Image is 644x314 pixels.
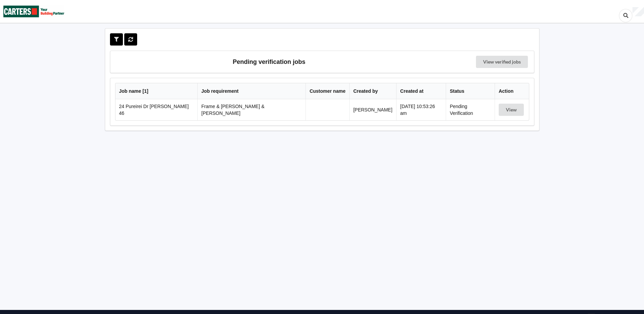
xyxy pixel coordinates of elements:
[499,107,525,112] a: View
[476,56,528,68] a: View verified jobs
[495,83,529,99] th: Action
[115,99,198,120] td: 24 Pureirei Dr [PERSON_NAME] 46
[197,83,306,99] th: Job requirement
[349,83,396,99] th: Created by
[396,83,446,99] th: Created at
[115,83,198,99] th: Job name [ 1 ]
[499,104,524,116] button: View
[349,99,396,120] td: [PERSON_NAME]
[306,83,349,99] th: Customer name
[632,7,644,17] div: User Profile
[446,83,495,99] th: Status
[3,0,65,22] img: Carters
[115,56,423,68] h3: Pending verification jobs
[446,99,495,120] td: Pending Verification
[396,99,446,120] td: [DATE] 10:53:26 am
[197,99,306,120] td: Frame & [PERSON_NAME] & [PERSON_NAME]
